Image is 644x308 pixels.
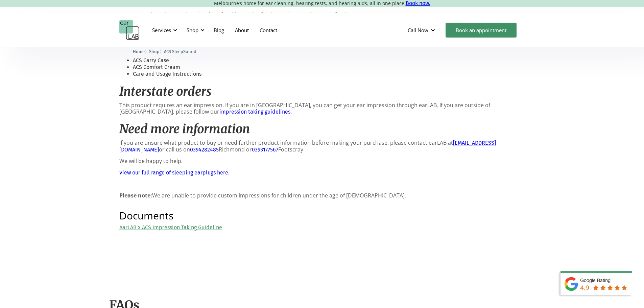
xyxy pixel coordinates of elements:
li: 〉 [133,48,149,55]
li: ACS Comfort Cream [133,64,525,71]
span: ACS SleepSound [164,49,196,54]
li: Approximately 25-27 dB reduction of ambient noise for the 40 shore, and 23-25 dB for the 25 shore [133,12,525,19]
div: Call Now [402,20,442,40]
div: Call Now [408,27,428,33]
a: [EMAIL_ADDRESS][DOMAIN_NAME] [119,140,496,152]
li: 〉 [149,48,164,55]
a: About [230,20,254,40]
h2: Documents [119,211,525,221]
li: Care and Usage Instructions [133,71,525,77]
em: Interstate orders [119,84,211,99]
div: Services [148,20,179,40]
a: impression taking guidelines [219,109,290,115]
p: We will be happy to help. [119,158,525,164]
a: View our full range of sleeping earplugs here. [119,169,230,176]
span: Shop [149,49,160,54]
a: ACS SleepSound [164,48,196,54]
a: Book an appointment [446,23,517,38]
a: Shop [149,48,160,54]
strong: Please note: [119,192,152,199]
div: Shop [183,20,207,40]
a: Contact [254,20,283,40]
a: 0394282485 [190,146,219,153]
a: home [119,20,140,40]
a: 0393177567 [252,146,278,153]
div: Shop [187,27,198,33]
a: earLAB x ACS Impression Taking Guideline [119,224,222,231]
a: Home [133,48,145,54]
p: This product requires an ear impression. If you are in [GEOGRAPHIC_DATA], you can get your ear im... [119,102,525,115]
span: Home [133,49,145,54]
p: If you are unsure what product to buy or need further product information before making your purc... [119,140,525,152]
p: ‍ [119,181,525,187]
div: Services [152,27,171,33]
p: We are unable to provide custom impressions for children under the age of [DEMOGRAPHIC_DATA]. [119,192,525,199]
em: Need more information [119,121,250,137]
li: ACS Carry Case [133,57,525,64]
a: Blog [208,20,230,40]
